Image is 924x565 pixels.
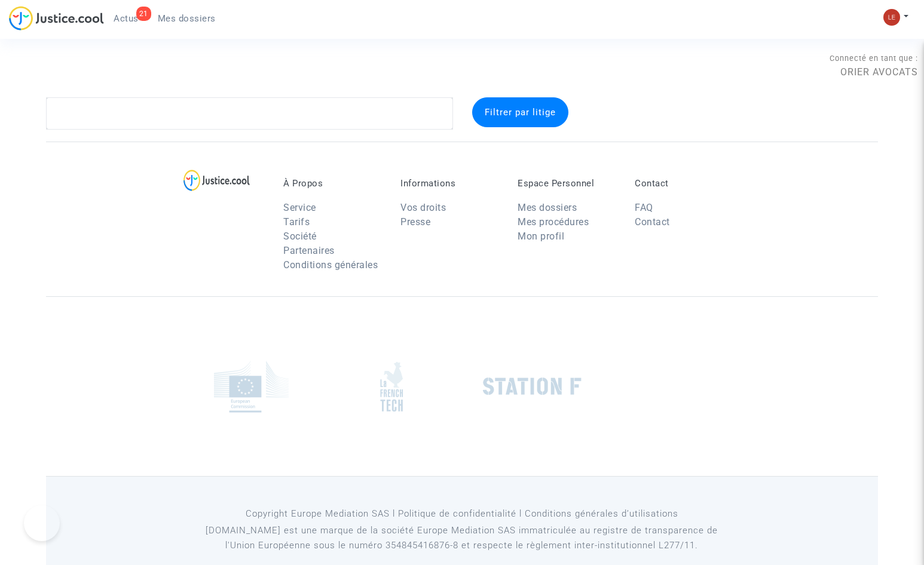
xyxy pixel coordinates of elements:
[518,178,617,189] p: Espace Personnel
[283,178,383,189] p: À Propos
[114,13,139,24] span: Actus
[189,506,734,521] p: Copyright Europe Mediation SAS l Politique de confidentialité l Conditions générales d’utilisa...
[283,245,335,256] a: Partenaires
[485,107,556,118] span: Filtrer par litige
[283,259,378,271] a: Conditions générales
[148,10,225,27] a: Mes dossiers
[400,216,430,228] a: Presse
[24,505,60,541] iframe: Help Scout Beacon - Open
[214,361,289,413] img: europe_commision.png
[635,202,653,213] a: FAQ
[283,202,316,213] a: Service
[283,216,310,228] a: Tarifs
[400,202,446,213] a: Vos droits
[518,216,589,228] a: Mes procédures
[483,377,582,395] img: stationf.png
[518,231,564,242] a: Mon profil
[283,231,317,242] a: Société
[158,13,216,24] span: Mes dossiers
[635,178,734,189] p: Contact
[189,523,734,553] p: [DOMAIN_NAME] est une marque de la société Europe Mediation SAS immatriculée au registre de tr...
[635,216,670,228] a: Contact
[883,9,900,26] img: 7d989c7df380ac848c7da5f314e8ff03
[830,54,918,63] span: Connecté en tant que :
[400,178,500,189] p: Informations
[136,7,151,21] div: 21
[380,361,403,412] img: french_tech.png
[104,10,148,27] a: 21Actus
[183,170,250,191] img: logo-lg.svg
[518,202,577,213] a: Mes dossiers
[9,6,104,30] img: jc-logo.svg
